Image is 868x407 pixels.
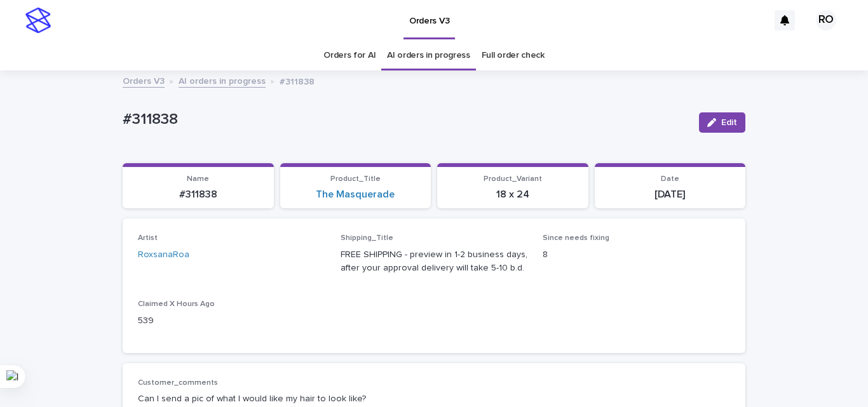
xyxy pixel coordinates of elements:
[138,300,215,308] span: Claimed X Hours Ago
[138,314,325,328] p: 539
[602,189,738,201] p: [DATE]
[138,392,730,406] p: Can I send a pic of what I would like my hair to look like?
[280,74,315,88] p: #311838
[138,234,158,242] span: Artist
[330,175,381,183] span: Product_Title
[543,248,730,262] p: 8
[25,8,51,33] img: stacker-logo-s-only.png
[123,73,165,88] a: Orders V3
[661,175,679,183] span: Date
[482,41,545,70] a: Full order check
[721,118,737,127] span: Edit
[323,41,376,70] a: Orders for AI
[543,234,609,242] span: Since needs fixing
[123,110,689,129] p: #311838
[138,379,218,387] span: Customer_comments
[387,41,470,70] a: AI orders in progress
[130,189,266,201] p: #311838
[445,189,581,201] p: 18 x 24
[179,73,266,88] a: AI orders in progress
[699,112,745,133] button: Edit
[816,10,836,30] div: RO
[138,248,189,262] a: RoxsanaRoa
[484,175,542,183] span: Product_Variant
[341,248,528,275] p: FREE SHIPPING - preview in 1-2 business days, after your approval delivery will take 5-10 b.d.
[341,234,393,242] span: Shipping_Title
[187,175,209,183] span: Name
[316,189,395,201] a: The Masquerade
